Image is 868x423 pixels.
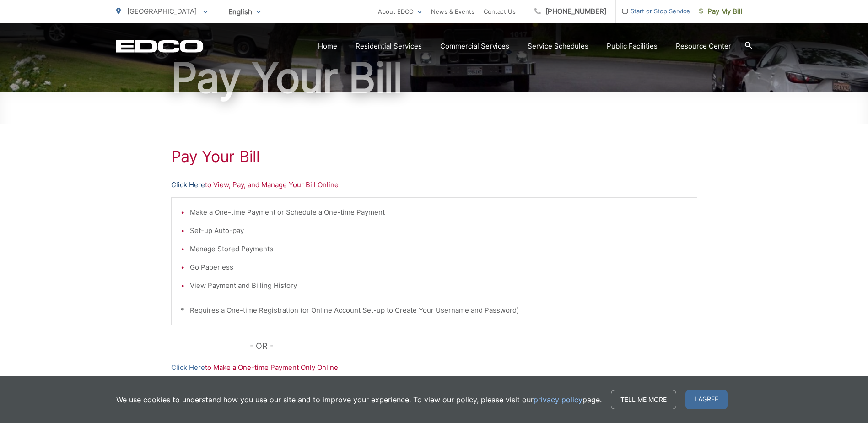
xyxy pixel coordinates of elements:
[484,6,516,17] a: Contact Us
[431,6,474,17] a: News & Events
[171,179,697,190] p: to View, Pay, and Manage Your Bill Online
[250,339,697,353] p: - OR -
[221,4,268,20] span: English
[190,280,688,291] li: View Payment and Billing History
[181,305,688,316] p: * Requires a One-time Registration (or Online Account Set-up to Create Your Username and Password)
[528,41,588,52] a: Service Schedules
[607,41,658,52] a: Public Facilities
[676,41,731,52] a: Resource Center
[171,362,697,373] p: to Make a One-time Payment Only Online
[190,244,688,255] li: Manage Stored Payments
[318,41,337,52] a: Home
[190,262,688,273] li: Go Paperless
[190,207,688,218] li: Make a One-time Payment or Schedule a One-time Payment
[116,55,752,101] h1: Pay Your Bill
[611,390,676,409] a: Tell me more
[171,362,205,373] a: Click Here
[116,40,203,53] a: EDCD logo. Return to the homepage.
[190,225,688,236] li: Set-up Auto-pay
[378,6,422,17] a: About EDCO
[171,179,205,190] a: Click Here
[356,41,422,52] a: Residential Services
[534,394,582,405] a: privacy policy
[699,6,743,17] span: Pay My Bill
[440,41,509,52] a: Commercial Services
[116,394,602,405] p: We use cookies to understand how you use our site and to improve your experience. To view our pol...
[171,147,697,166] h1: Pay Your Bill
[127,7,197,16] span: [GEOGRAPHIC_DATA]
[685,390,728,409] span: I agree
